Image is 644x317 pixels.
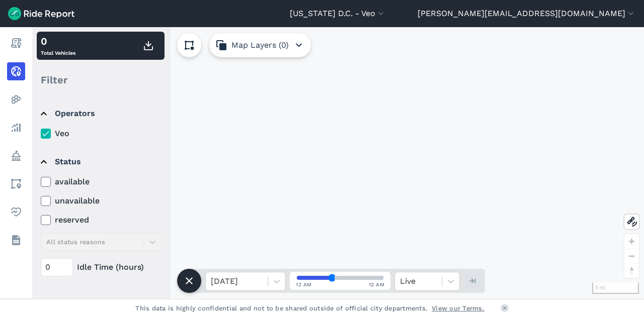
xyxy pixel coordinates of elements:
a: View our Terms. [432,303,485,313]
div: Idle Time (hours) [41,258,162,276]
div: 0 [41,34,75,49]
summary: Status [41,148,160,176]
a: Analyze [7,119,25,137]
button: [PERSON_NAME][EMAIL_ADDRESS][DOMAIN_NAME] [418,8,636,20]
span: 12 AM [296,281,312,288]
button: Map Layers (0) [209,33,311,57]
a: Datasets [7,231,25,249]
a: Heatmaps [7,90,25,109]
button: [US_STATE] D.C. - Veo [290,8,386,20]
label: unavailable [41,195,162,207]
a: Policy [7,147,25,165]
img: Ride Report [8,7,74,20]
label: available [41,176,162,188]
summary: Operators [41,99,160,128]
div: Total Vehicles [41,34,75,58]
div: Filter [37,64,165,95]
a: Report [7,34,25,52]
label: Veo [41,128,162,140]
label: reserved [41,214,162,226]
div: loading [32,27,644,299]
a: Areas [7,175,25,193]
a: Health [7,203,25,221]
a: Realtime [7,62,25,80]
span: 12 AM [369,281,385,288]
